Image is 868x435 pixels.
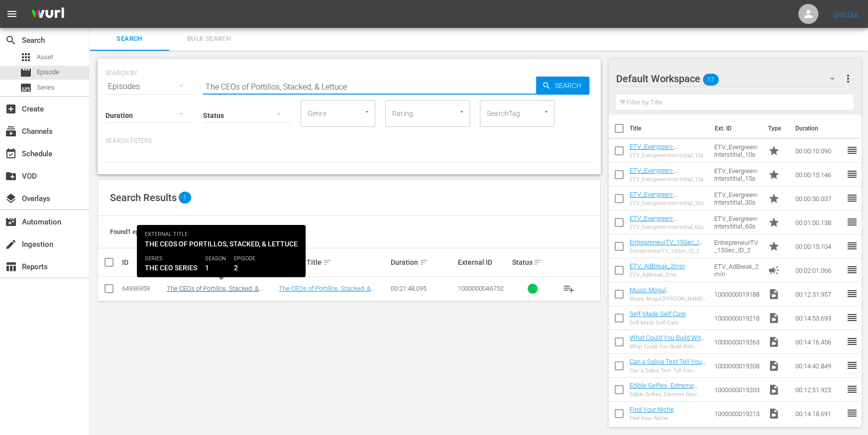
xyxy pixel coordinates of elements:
span: Promo [768,193,780,205]
td: 00:00:15.146 [791,163,846,187]
td: 1000000019213 [710,402,764,426]
div: ID [122,258,164,266]
a: ETV_Evergreen-Interstitial_30s [630,191,678,206]
td: 1000000019188 [710,282,764,306]
a: The CEOs of Portillos, Stacked, & Lettuce [279,285,375,300]
span: Channels [5,125,17,137]
div: Edible Selfies, Extreme Beer Pong and More! [630,391,707,398]
span: Search Results [110,192,177,204]
td: 00:01:00.138 [791,211,846,234]
span: Promo [768,217,780,228]
th: Type [762,114,789,142]
span: Series [20,82,32,94]
td: 00:14:42.849 [791,354,846,378]
th: Ext. ID [709,114,762,142]
a: Music Mogul [PERSON_NAME] Drops Business & Life Keys [630,286,696,309]
td: 00:00:10.090 [791,139,846,163]
span: Series [37,83,55,93]
a: Edible Selfies, Extreme Beer Pong and More! [630,382,698,397]
a: The CEOs of Portillos, Stacked, & Lettuce [167,285,263,300]
a: ETV_Evergreen-Interstitial_15s [630,167,678,182]
a: ETV_Evergreen-Interstitial_60s [630,215,678,229]
span: Ad [768,264,780,276]
span: reorder [846,335,858,347]
span: 17 [703,69,719,90]
span: 1 [179,192,191,204]
span: Schedule [5,148,17,160]
div: External Title [279,256,388,268]
span: sort [323,258,332,267]
div: ETV_AdBreak_2min [630,272,685,278]
span: reorder [846,168,858,180]
td: ETV_Evergreen-Interstitial_15s [710,163,764,187]
span: Found 1 episodes sorted by: relevance [110,228,216,235]
button: Open [542,107,551,116]
span: Bulk Search [175,33,243,45]
span: reorder [846,359,858,371]
td: 00:02:01.066 [791,258,846,282]
td: ETV_AdBreak_2min [710,258,764,282]
a: What Could You Build With Another $500,000? [630,334,705,349]
span: sort [534,258,542,267]
span: Video [768,336,780,348]
div: 00:21:48.095 [391,285,455,292]
a: Sign Out [833,10,859,18]
span: VOD [5,170,17,182]
button: Open [457,107,466,116]
span: Search [96,33,163,45]
div: 64936959 [122,285,164,292]
div: ETV_Evergreen-Interstitial_15s [630,176,707,183]
button: Open [362,107,372,116]
div: Music Mogul [PERSON_NAME] Drops Business & Life Keys [630,296,707,302]
span: reorder [846,192,858,204]
span: menu [6,8,18,20]
span: 1000000046752 [458,285,503,292]
td: 00:00:15.104 [791,234,846,258]
button: Search [536,77,589,95]
span: Overlays [5,193,17,205]
span: Video [768,312,780,324]
div: Self-Made Self-Care [630,320,686,326]
a: EntrepreneurTV_15Sec_ID_2 [630,238,706,253]
a: Can a Saliva Test Tell You Whether He's the One? [630,358,706,373]
td: 1000000019208 [710,354,764,378]
span: Search [551,77,589,95]
img: ans4CAIJ8jUAAAAAAAAAAAAAAAAAAAAAAAAgQb4GAAAAAAAAAAAAAAAAAAAAAAAAJMjXAAAAAAAAAAAAAAAAAAAAAAAAgAT5G... [24,2,72,26]
span: reorder [846,144,858,156]
td: 00:12:31.957 [791,282,846,306]
span: Ingestion [5,238,17,250]
td: ETV_Evergreen-Interstitial_60s [710,211,764,234]
span: Episode [20,67,32,79]
span: more_vert [842,73,854,85]
span: sort [210,258,218,267]
div: Default Workspace [616,65,845,93]
span: Reports [5,261,17,273]
div: ETV_Evergreen-Interstitial_10s [630,152,707,159]
th: Duration [789,114,849,142]
div: Find Your Niche [630,415,674,422]
button: playlist_add [556,277,580,301]
th: Title [630,114,709,142]
span: Promo [768,240,780,252]
div: Can a Saliva Test Tell You Whether He's the One? [630,367,707,374]
span: Asset [20,51,32,63]
td: 1000000019263 [710,330,764,354]
span: Promo [768,145,780,157]
p: Search Filters: [106,137,593,145]
div: ETV_Evergreen-Interstitial_30s [630,200,707,207]
div: EntrepreneurTV_15Sec_ID_2 [630,248,707,254]
a: ETV_AdBreak_2min [630,262,685,270]
button: more_vert [842,67,854,91]
span: Asset [37,52,53,62]
div: What Could You Build With Another $500,000? [630,343,707,350]
a: Find Your Niche [630,406,674,413]
div: Status [512,256,553,268]
td: EntrepreneurTV_15Sec_ID_2 [710,234,764,258]
div: External ID [458,258,509,266]
td: 00:14:16.456 [791,330,846,354]
span: Create [5,103,17,115]
span: sort [420,258,429,267]
span: Search [5,34,17,46]
span: Video [768,360,780,372]
span: reorder [846,407,858,419]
